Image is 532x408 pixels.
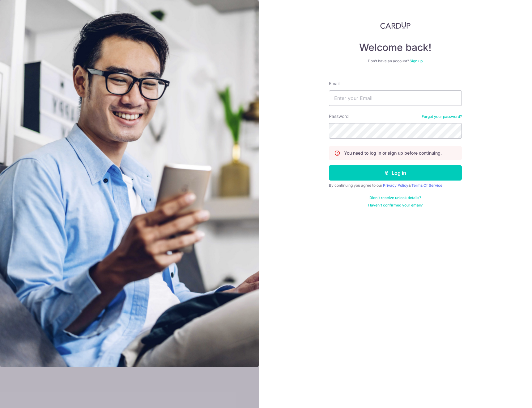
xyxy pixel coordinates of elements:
[344,150,442,156] p: You need to log in or sign up before continuing.
[329,41,462,54] h4: Welcome back!
[329,81,339,87] label: Email
[329,113,349,119] label: Password
[329,165,462,181] button: Log in
[410,59,423,63] a: Sign up
[368,203,423,208] a: Haven't confirmed your email?
[369,195,421,200] a: Didn't receive unlock details?
[411,183,442,188] a: Terms Of Service
[422,114,462,119] a: Forgot your password?
[383,183,408,188] a: Privacy Policy
[380,22,411,29] img: CardUp Logo
[329,59,462,64] div: Don’t have an account?
[329,90,462,106] input: Enter your Email
[329,183,462,188] div: By continuing you agree to our &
